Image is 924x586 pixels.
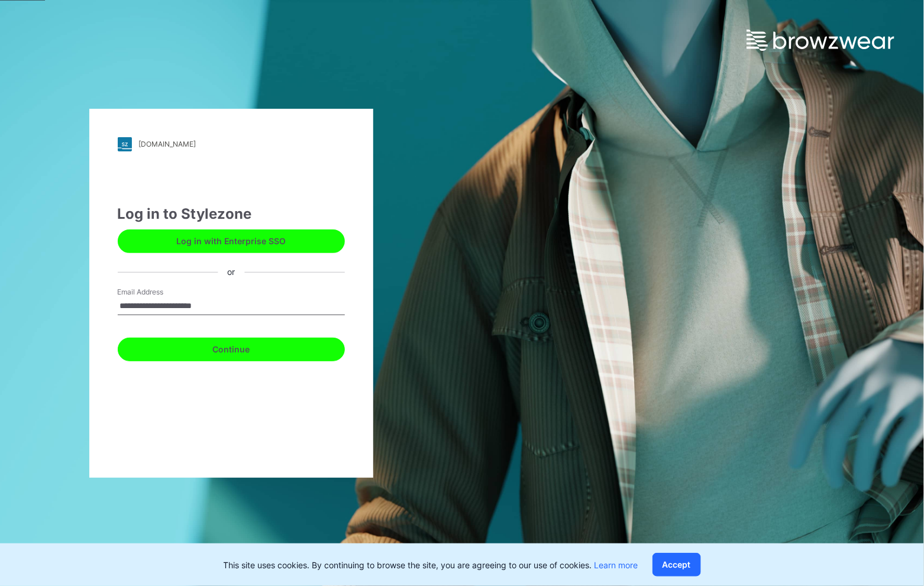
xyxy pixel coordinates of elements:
[118,229,345,253] button: Log in with Enterprise SSO
[118,287,201,297] label: Email Address
[118,338,345,361] button: Continue
[118,137,345,151] a: [DOMAIN_NAME]
[118,203,345,225] div: Log in to Stylezone
[218,266,244,279] div: or
[139,140,196,148] div: [DOMAIN_NAME]
[595,560,638,570] a: Learn more
[747,30,894,51] img: browzwear-logo.e42bd6dac1945053ebaf764b6aa21510.svg
[224,559,638,571] p: This site uses cookies. By continuing to browse the site, you are agreeing to our use of cookies.
[652,553,701,577] button: Accept
[118,137,132,151] img: stylezone-logo.562084cfcfab977791bfbf7441f1a819.svg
